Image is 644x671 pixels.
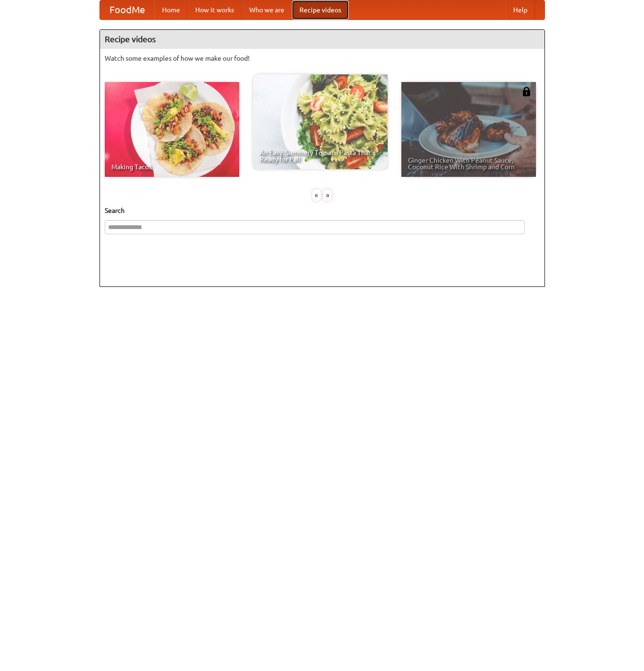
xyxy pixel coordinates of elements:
p: Watch some examples of how we make our food! [105,54,540,63]
a: How it works [188,0,242,19]
a: FoodMe [100,0,154,19]
span: An Easy, Summery Tomato Pasta That's Ready for Fall [260,149,381,163]
h4: Recipe videos [100,30,544,49]
a: Home [154,0,188,19]
span: Making Tacos [111,164,233,170]
a: Recipe videos [292,0,349,19]
div: « [312,189,321,201]
a: Who we are [242,0,292,19]
div: » [323,189,332,201]
h5: Search [105,206,540,215]
a: Making Tacos [105,82,239,177]
img: 483408.png [522,87,531,96]
a: An Easy, Summery Tomato Pasta That's Ready for Fall [253,74,388,169]
a: Help [506,0,535,19]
